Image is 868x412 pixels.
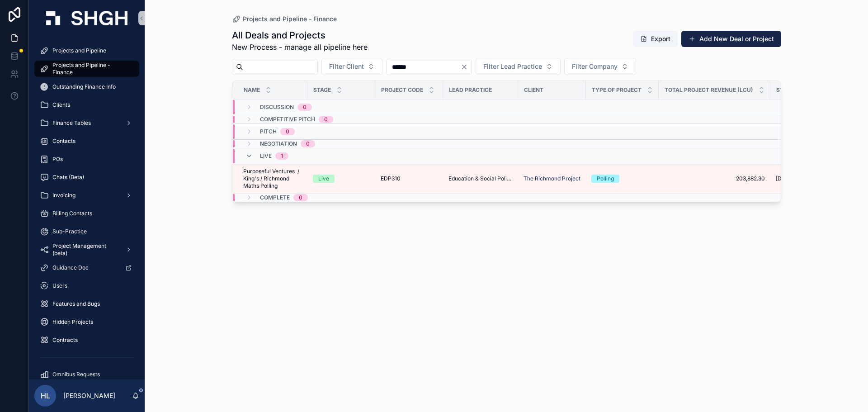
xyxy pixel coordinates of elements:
div: 1 [281,152,283,160]
img: App logo [46,11,127,25]
span: EDP310 [381,175,401,182]
div: Live [318,175,329,183]
a: Omnibus Requests [34,366,139,383]
span: Filter Lead Practice [483,62,542,71]
span: HL [41,390,50,401]
span: Filter Client [329,62,364,71]
div: 0 [299,194,302,201]
a: Contacts [34,133,139,149]
a: Contracts [34,332,139,348]
span: Contacts [52,137,75,145]
span: New Process - manage all pipeline here [232,42,368,52]
div: 0 [286,128,289,135]
a: Education & Social Policy [448,175,513,182]
span: Discussion [260,104,294,111]
span: Projects and Pipeline - Finance [243,14,337,24]
span: Live [260,152,272,160]
div: 0 [303,104,307,111]
span: Type of Project [592,86,642,94]
span: Stage [313,86,331,94]
a: Guidance Doc [34,260,139,276]
a: Outstanding Finance Info [34,79,139,95]
a: Projects and Pipeline - Finance [34,61,139,77]
a: Purposeful Ventures / King's / Richmond Maths Polling [243,168,302,189]
a: Live [313,175,370,183]
button: Select Button [321,58,382,75]
span: Billing Contacts [52,210,92,217]
span: Start Date [776,86,810,94]
span: [DATE] [776,175,793,182]
a: Project Management (beta) [34,242,139,258]
span: Lead Practice [449,86,492,94]
span: Pitch [260,128,277,135]
a: Polling [591,175,653,183]
span: POs [52,156,63,163]
span: Complete [260,194,290,201]
a: Projects and Pipeline - Finance [232,14,337,24]
button: Select Button [564,58,636,75]
a: Clients [34,97,139,113]
a: Billing Contacts [34,205,139,222]
a: The Richmond Project [524,175,580,182]
span: Client [524,86,543,94]
span: Sub-Practice [52,228,87,235]
span: Finance Tables [52,119,91,127]
span: Competitive Pitch [260,116,315,123]
span: Hidden Projects [52,318,93,326]
span: Project Code [381,86,423,94]
a: Users [34,278,139,294]
span: Name [244,86,260,94]
div: scrollable content [29,36,145,379]
a: Sub-Practice [34,223,139,240]
a: 203,882.30 [664,175,765,182]
button: Add New Deal or Project [681,31,781,47]
span: Invoicing [52,192,75,199]
span: Project Management (beta) [52,242,118,257]
span: Contracts [52,336,78,344]
div: Polling [597,175,614,183]
a: Finance Tables [34,115,139,131]
span: Projects and Pipeline [52,47,106,54]
a: Chats (Beta) [34,169,139,185]
span: Omnibus Requests [52,371,100,378]
a: POs [34,151,139,167]
span: Features and Bugs [52,300,100,308]
span: Projects and Pipeline - Finance [52,62,130,76]
a: EDP310 [381,175,438,182]
span: Total Project Revenue (LCU) [665,86,753,94]
span: Filter Company [572,62,618,71]
div: 0 [324,116,328,123]
span: Guidance Doc [52,264,89,271]
span: Clients [52,101,70,109]
a: [DATE] [776,175,833,182]
p: [PERSON_NAME] [63,391,115,400]
span: Outstanding Finance Info [52,83,116,90]
button: Clear [461,63,472,71]
button: Select Button [476,58,561,75]
span: Users [52,282,67,289]
a: Invoicing [34,187,139,204]
a: Projects and Pipeline [34,43,139,59]
span: Chats (Beta) [52,174,84,181]
a: Hidden Projects [34,314,139,330]
button: Export [633,31,678,47]
h1: All Deals and Projects [232,29,368,42]
div: 0 [306,140,310,147]
a: Features and Bugs [34,296,139,312]
span: Negotiation [260,140,297,147]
